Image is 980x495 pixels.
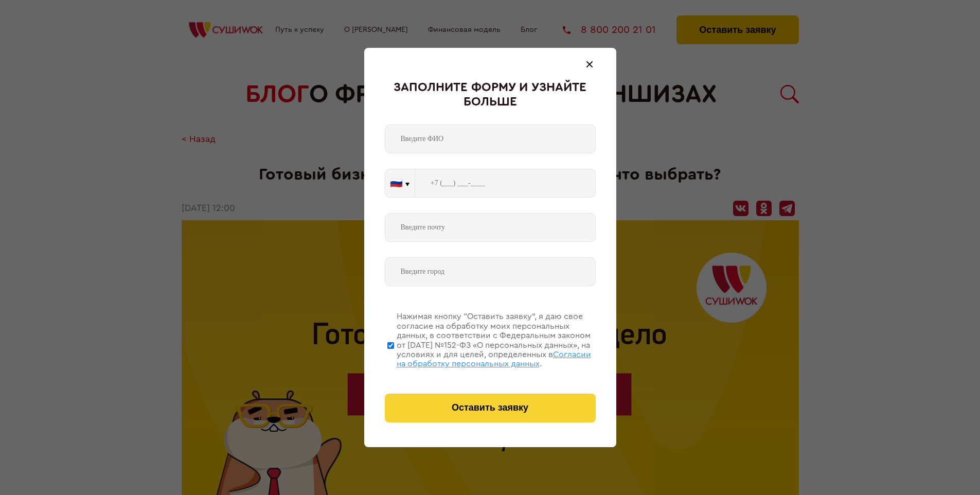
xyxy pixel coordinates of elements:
[397,312,596,368] div: Нажимая кнопку “Оставить заявку”, я даю свое согласие на обработку моих персональных данных, в со...
[397,350,591,368] span: Согласии на обработку персональных данных
[385,125,596,153] input: Введите ФИО
[385,169,415,197] button: 🇷🇺
[385,81,596,109] div: Заполните форму и узнайте больше
[385,257,596,286] input: Введите город
[385,213,596,242] input: Введите почту
[385,394,596,422] button: Оставить заявку
[415,169,596,198] input: +7 (___) ___-____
